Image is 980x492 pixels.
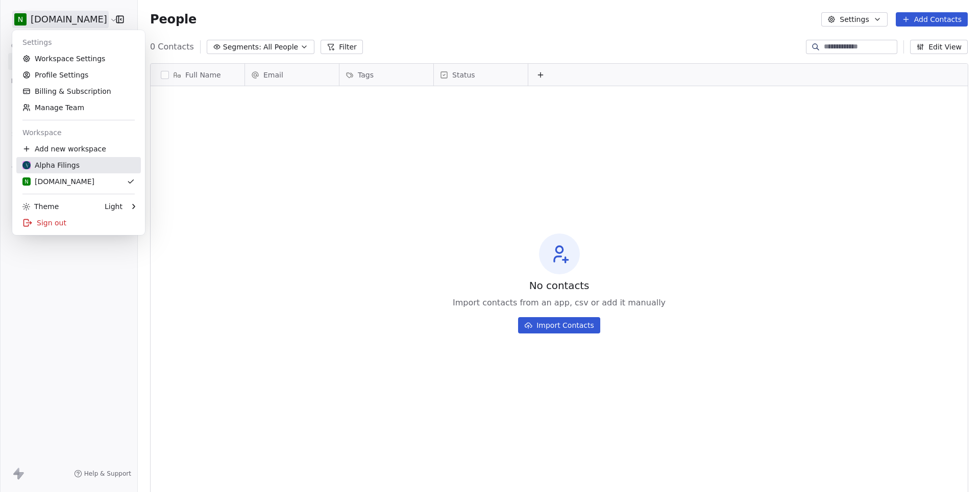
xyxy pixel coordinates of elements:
div: [DOMAIN_NAME] [22,176,94,187]
a: Manage Team [16,99,141,116]
img: Alpha%20Filings%20Logo%20Favicon%20.png [22,161,31,169]
a: Profile Settings [16,67,141,83]
div: Light [105,201,122,212]
div: Add new workspace [16,141,141,157]
div: Sign out [16,215,141,231]
a: Billing & Subscription [16,83,141,99]
div: Settings [16,34,141,50]
a: Workspace Settings [16,50,141,67]
div: Theme [22,201,59,212]
span: N [24,178,29,186]
div: Workspace [16,124,141,141]
div: Alpha Filings [22,160,80,170]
